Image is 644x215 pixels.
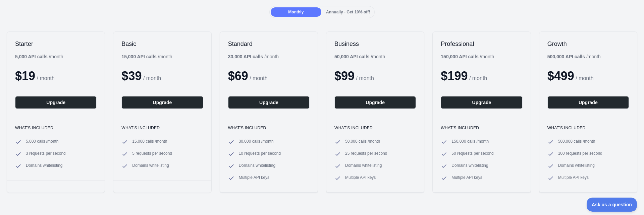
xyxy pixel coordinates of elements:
span: / month [469,75,487,81]
button: Upgrade [228,96,310,109]
button: Upgrade [334,96,416,109]
span: $ 99 [334,69,355,83]
button: Upgrade [441,96,522,109]
span: / month [250,75,267,81]
span: / month [356,75,374,81]
iframe: Toggle Customer Support [587,198,637,212]
span: $ 199 [441,69,468,83]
